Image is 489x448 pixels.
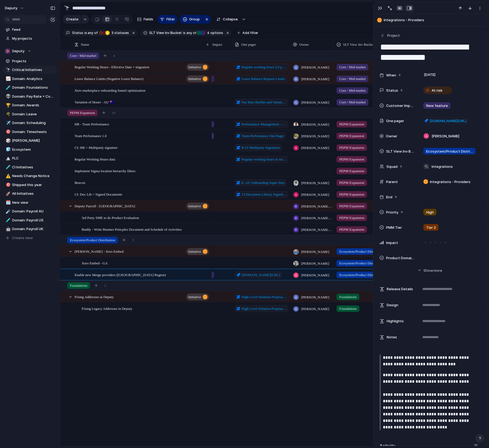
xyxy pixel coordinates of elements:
[6,146,10,153] div: 🧊
[63,4,71,13] button: 🔭
[3,128,57,136] a: 🎯Domain: Timesheets
[339,168,364,174] span: PEPM Expansion
[432,134,459,139] span: [PERSON_NAME]
[6,208,10,215] div: ☄️
[386,134,397,139] span: Owner
[339,306,357,311] span: Foundations
[339,215,364,221] span: PEPM Expansion
[182,30,198,36] button: isany of
[386,149,414,154] span: SLT View Inv Bucket
[82,214,139,221] span: 3rd Party SME to do Product Evaluation
[235,144,282,151] a: B CI Multiparty Signatures
[3,47,57,55] button: Deputy
[3,146,57,154] a: 🧊Ecosystem
[339,249,381,254] span: Ecosystem/Product Distribution
[3,35,57,43] a: My projects
[3,75,57,83] div: 📈Domain: Analytics
[6,182,10,188] div: 🎯
[301,180,329,186] span: [PERSON_NAME]
[75,179,85,186] span: Beacon
[301,249,329,255] span: [PERSON_NAME]
[2,4,27,13] button: deputy
[6,67,10,73] div: 🔭
[235,191,288,198] a: CI Document Library Signed Documents
[75,293,114,300] span: Fixing Addresses at Deputy
[426,225,436,230] span: Tier 2
[6,120,10,126] div: ✈️
[235,156,288,163] a: Regular working hours in Analytics
[343,42,374,47] span: SLT View Inv Bucket
[387,302,398,308] span: Design
[301,76,329,82] span: [PERSON_NAME]
[3,181,57,189] a: 🎯Shipped this year
[12,226,55,232] span: Domain: Payroll UK
[3,199,57,207] a: 🗓️New view
[426,149,473,154] span: Ecosystem/Product Distribution
[430,118,466,124] span: [DOMAIN_NAME][URL]
[12,182,55,188] span: Shipped this year
[301,192,329,197] span: [PERSON_NAME]
[81,42,89,47] span: Name
[430,179,470,185] span: Integrations - Providers
[6,173,10,179] div: ⚠️
[3,84,57,92] a: 🧪Domain: Foundations
[242,192,287,197] span: CI Document Library Signed Documents
[213,15,241,24] button: Collapse
[3,137,57,145] div: 🎲[PERSON_NAME]
[242,76,285,82] span: Leave Balance Request Limits
[5,191,10,196] button: 🚀
[424,164,429,169] div: 🔌
[3,92,57,101] div: 👽Domain: Pay Rate + Compliance
[3,26,57,34] a: Feed
[242,272,280,278] span: [DOMAIN_NAME][URL]
[6,191,10,197] div: 🚀
[104,283,106,288] span: 2
[301,261,329,266] span: [PERSON_NAME]
[301,100,329,105] span: [PERSON_NAME]
[6,217,10,223] div: 🧪
[75,203,135,209] span: Deputy Payroll - [GEOGRAPHIC_DATA]
[112,110,115,116] span: 10
[205,31,210,35] span: 4
[339,261,381,266] span: Ecosystem/Product Distribution
[12,200,55,205] span: New view
[380,265,480,275] button: Showmore
[72,30,83,35] span: Status
[75,248,124,254] span: [PERSON_NAME] - Xero Embed
[149,30,182,35] span: SLT View Inv Bucket
[82,260,108,266] span: Xero Embed - GA
[186,293,209,301] button: initiative
[12,129,55,135] span: Domain: Timesheets
[12,147,55,152] span: Ecosystem
[75,99,114,105] span: Variation of Hours - AU 🇦🇺
[242,30,258,35] span: Add filter
[5,226,10,232] button: 🤖
[158,15,177,24] button: Filter
[75,156,115,162] span: Regular Working Hours data
[301,273,329,278] span: [PERSON_NAME]
[432,88,442,93] span: At risk
[75,132,107,139] span: Team Performance 1.0
[235,64,288,71] a: Regular working hours 2.0 pre-migration improvements
[87,30,98,35] span: any of
[3,66,57,74] div: 🔭Critical Initiatives
[339,272,381,278] span: Ecosystem/Product Distribution
[339,180,364,186] span: PEPM Expansion
[299,42,309,47] span: Owner
[301,215,332,221] span: [PERSON_NAME][DEMOGRAPHIC_DATA]
[5,94,10,99] button: 👽
[5,85,10,90] button: 🧪
[12,191,55,196] span: All Initiatives
[189,17,200,22] span: Group
[242,122,287,127] span: Performance Management - Home
[423,72,437,78] span: [DATE]
[188,293,201,301] span: initiative
[188,63,201,71] span: initiative
[301,295,329,300] span: [PERSON_NAME]
[12,85,55,90] span: Domain: Foundations
[386,164,398,169] span: Squad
